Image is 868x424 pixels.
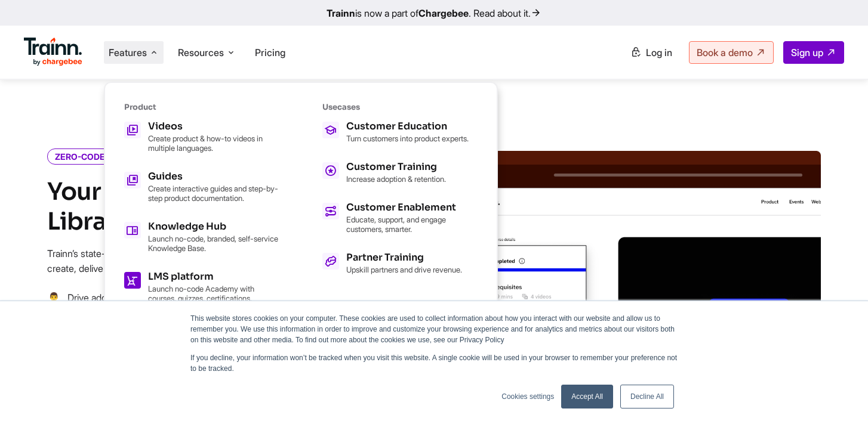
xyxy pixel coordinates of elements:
a: Guides Create interactive guides and step-by-step product documentation. [124,172,279,203]
p: Turn customers into product experts. [346,134,469,143]
span: Sign up [791,47,823,58]
i: ZERO-CODE ACADEMY [47,148,157,165]
p: Upskill partners and drive revenue. [346,265,462,274]
p: Trainn’s state-of-the-art customer academy is all you need to create, deliver & manage powerful c... [47,246,334,276]
h4: Your Customer Learning Library [47,177,334,237]
p: This website stores cookies on your computer. These cookies are used to collect information about... [190,313,678,345]
h5: Guides [148,172,279,181]
p: Launch no-code, branded, self-service Knowledge Base. [148,234,279,253]
span: Log in [646,47,672,58]
img: Trainn Logo [24,38,82,66]
h5: Customer Enablement [346,203,478,212]
a: Customer Education Turn customers into product experts. [322,122,478,143]
a: Log in [623,42,679,63]
span: Features [109,46,147,59]
a: Videos Create product & how-to videos in multiple languages. [124,122,279,153]
h5: Videos [148,122,279,131]
a: Partner Training Upskill partners and drive revenue. [322,253,478,274]
span: Book a demo [697,47,753,58]
span: → [47,290,60,349]
p: Launch no-code Academy with courses, quizzes, certifications. [148,284,279,303]
p: Create product & how-to videos in multiple languages. [148,134,279,153]
h5: LMS platform [148,272,279,281]
b: Trainn [327,7,355,19]
p: Educate, support, and engage customers, smarter. [346,215,478,234]
a: Decline All [620,385,674,408]
a: Book a demo [689,41,774,64]
p: Create interactive guides and step-by-step product documentation. [148,184,279,203]
h5: Customer Education [346,122,469,131]
a: Pricing [255,47,285,58]
p: If you decline, your information won’t be tracked when you visit this website. A single cookie wi... [190,352,678,374]
span: Resources [178,46,224,59]
a: Cookies settings [501,391,554,402]
a: LMS platform Launch no-code Academy with courses, quizzes, certifications. [124,272,279,303]
h6: Usecases [322,102,478,112]
b: Chargebee [418,7,469,19]
a: Customer Training Increase adoption & retention. [322,162,478,184]
h5: Knowledge Hub [148,222,279,231]
p: Drive adoption at scale with tailored to your customer's role, team, and company needs. [67,290,334,335]
h5: Partner Training [346,253,462,262]
p: Increase adoption & retention. [346,174,446,184]
a: Customer Enablement Educate, support, and engage customers, smarter. [322,203,478,234]
a: Sign up [783,41,844,64]
a: Accept All [561,385,613,408]
h6: Product [124,102,279,112]
a: Knowledge Hub Launch no-code, branded, self-service Knowledge Base. [124,222,279,253]
h5: Customer Training [346,162,446,172]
